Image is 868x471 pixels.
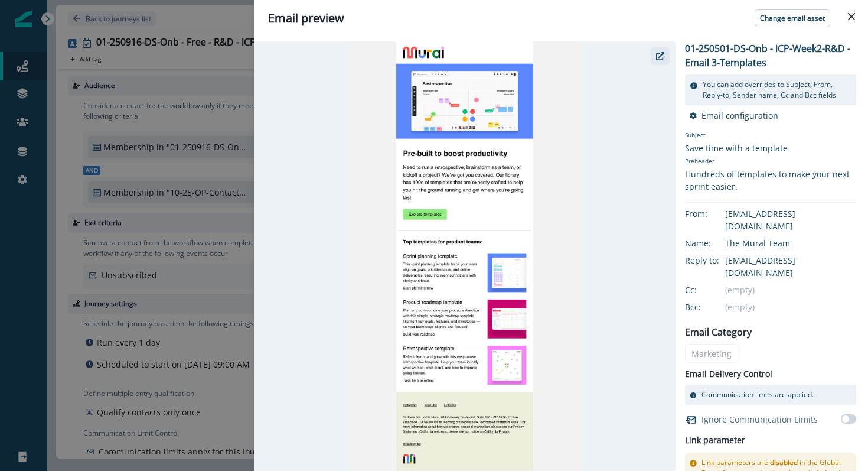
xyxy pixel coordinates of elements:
div: (empty) [725,284,856,296]
p: Email Delivery Control [685,368,772,380]
div: Email preview [268,9,854,27]
div: Bcc: [685,301,744,313]
div: Hundreds of templates to make your next sprint easier. [685,168,856,193]
p: Change email asset [760,14,825,22]
p: You can add overrides to Subject, From, Reply-to, Sender name, Cc and Bcc fields [703,79,851,100]
img: email asset unavailable [348,41,582,471]
div: The Mural Team [725,237,856,249]
button: Change email asset [755,9,830,27]
div: [EMAIL_ADDRESS][DOMAIN_NAME] [725,254,856,279]
button: Email configuration [690,110,778,121]
p: Email configuration [701,110,778,121]
p: Email Category [685,325,752,339]
button: Close [842,7,861,26]
div: Name: [685,237,744,249]
span: disabled [770,457,798,467]
p: Communication limits are applied. [701,389,814,400]
div: Cc: [685,284,744,296]
div: [EMAIL_ADDRESS][DOMAIN_NAME] [725,207,856,232]
p: 01-250501-DS-Onb - ICP-Week2-R&D - Email 3-Templates [685,41,856,70]
div: From: [685,207,744,220]
p: Preheader [685,154,856,168]
h2: Link parameter [685,433,745,448]
p: Ignore Communication Limits [701,413,818,425]
div: Save time with a template [685,142,856,154]
div: Reply to: [685,254,744,267]
p: Subject [685,131,856,142]
div: (empty) [725,301,856,313]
